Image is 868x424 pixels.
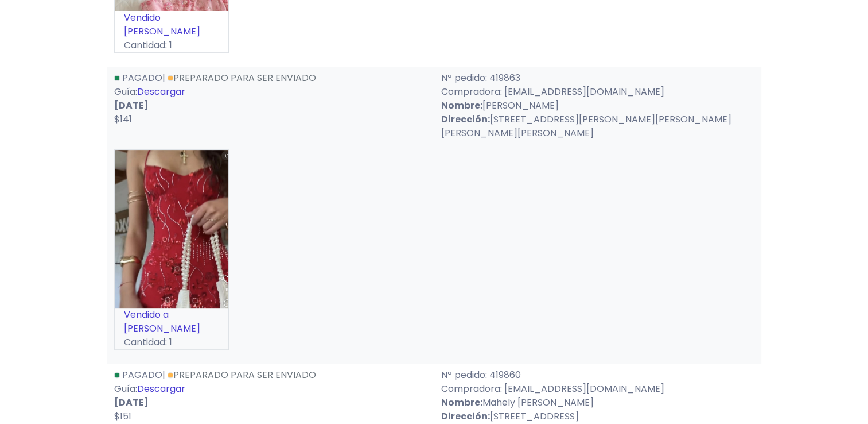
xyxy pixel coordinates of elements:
a: Preparado para ser enviado [168,368,316,381]
strong: Dirección: [441,410,490,423]
p: [DATE] [114,99,427,113]
a: Descargar [137,382,185,395]
span: Pagado [122,368,162,381]
p: Nº pedido: 419863 [441,71,754,85]
p: Nº pedido: 419860 [441,368,754,382]
div: | Guía: [107,368,434,423]
a: Vendido [PERSON_NAME] [124,11,200,38]
p: [STREET_ADDRESS] [441,410,754,423]
p: Cantidad: 1 [115,336,228,349]
span: $151 [114,410,131,423]
span: Pagado [122,71,162,84]
strong: Nombre: [441,396,482,409]
p: Mahely [PERSON_NAME] [441,396,754,410]
p: Compradora: [EMAIL_ADDRESS][DOMAIN_NAME] [441,85,754,99]
a: Vendido a [PERSON_NAME] [124,308,200,335]
span: $141 [114,113,132,126]
img: small_1759431586786.jpeg [115,150,228,308]
strong: Nombre: [441,99,482,112]
strong: Dirección: [441,113,490,126]
p: Cantidad: 1 [115,38,228,52]
a: Preparado para ser enviado [168,71,316,84]
div: | Guía: [107,71,434,140]
p: [STREET_ADDRESS][PERSON_NAME][PERSON_NAME][PERSON_NAME][PERSON_NAME] [441,113,754,140]
p: [DATE] [114,396,427,410]
p: [PERSON_NAME] [441,99,754,113]
p: Compradora: [EMAIL_ADDRESS][DOMAIN_NAME] [441,382,754,396]
a: Descargar [137,85,185,98]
